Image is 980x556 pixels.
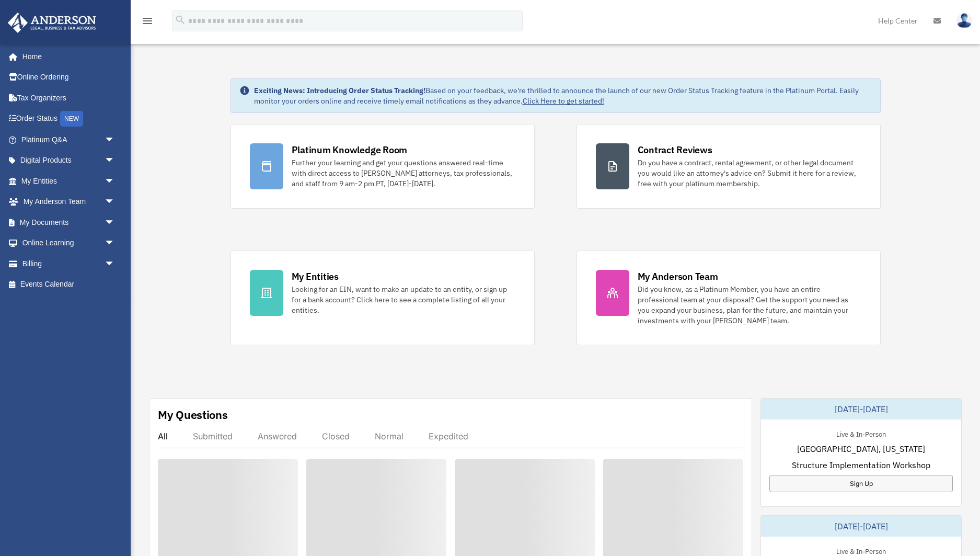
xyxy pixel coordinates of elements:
div: My Entities [292,270,339,283]
a: Online Learningarrow_drop_down [7,233,131,254]
div: Submitted [193,431,233,441]
div: Further your learning and get your questions answered real-time with direct access to [PERSON_NAM... [292,157,515,189]
span: [GEOGRAPHIC_DATA], [US_STATE] [797,442,925,455]
a: My Entities Looking for an EIN, want to make an update to an entity, or sign up for a bank accoun... [230,251,535,345]
i: menu [141,15,154,27]
div: Contract Reviews [638,143,712,156]
span: arrow_drop_down [105,171,125,192]
a: My Entitiesarrow_drop_down [7,171,131,191]
a: My Anderson Team Did you know, as a Platinum Member, you have an entire professional team at your... [577,251,881,345]
div: All [158,431,168,441]
a: Platinum Q&Aarrow_drop_down [7,129,131,150]
a: Sign Up [769,475,953,492]
img: Anderson Advisors Platinum Portal [5,13,99,33]
a: My Anderson Teamarrow_drop_down [7,191,131,212]
div: Live & In-Person [828,545,894,556]
span: arrow_drop_down [105,233,125,254]
div: [DATE]-[DATE] [761,516,961,537]
strong: Exciting News: Introducing Order Status Tracking! [254,86,425,95]
span: arrow_drop_down [105,191,125,213]
div: Did you know, as a Platinum Member, you have an entire professional team at your disposal? Get th... [638,284,861,326]
a: Platinum Knowledge Room Further your learning and get your questions answered real-time with dire... [230,124,535,209]
div: Closed [322,431,350,441]
a: My Documentsarrow_drop_down [7,212,131,233]
a: Home [7,46,125,67]
div: Do you have a contract, rental agreement, or other legal document you would like an attorney's ad... [638,157,861,189]
div: Normal [375,431,403,441]
a: Digital Productsarrow_drop_down [7,150,131,171]
div: NEW [60,111,83,127]
a: Online Ordering [7,67,131,88]
div: My Anderson Team [638,270,718,283]
span: arrow_drop_down [105,129,125,151]
div: Expedited [429,431,468,441]
a: menu [141,18,154,27]
a: Billingarrow_drop_down [7,253,131,274]
span: Structure Implementation Workshop [792,459,930,471]
a: Click Here to get started! [523,96,604,106]
span: arrow_drop_down [105,253,125,275]
a: Tax Organizers [7,87,131,108]
a: Contract Reviews Do you have a contract, rental agreement, or other legal document you would like... [577,124,881,209]
div: Answered [258,431,297,441]
span: arrow_drop_down [105,212,125,233]
div: Platinum Knowledge Room [292,143,408,156]
div: [DATE]-[DATE] [761,399,961,419]
span: arrow_drop_down [105,150,125,172]
a: Events Calendar [7,274,131,295]
div: Live & In-Person [828,428,894,439]
a: Order StatusNEW [7,108,131,130]
img: User Pic [956,13,972,28]
div: Looking for an EIN, want to make an update to an entity, or sign up for a bank account? Click her... [292,284,515,315]
div: My Questions [158,407,228,423]
i: search [175,14,186,26]
div: Based on your feedback, we're thrilled to announce the launch of our new Order Status Tracking fe... [254,85,872,106]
